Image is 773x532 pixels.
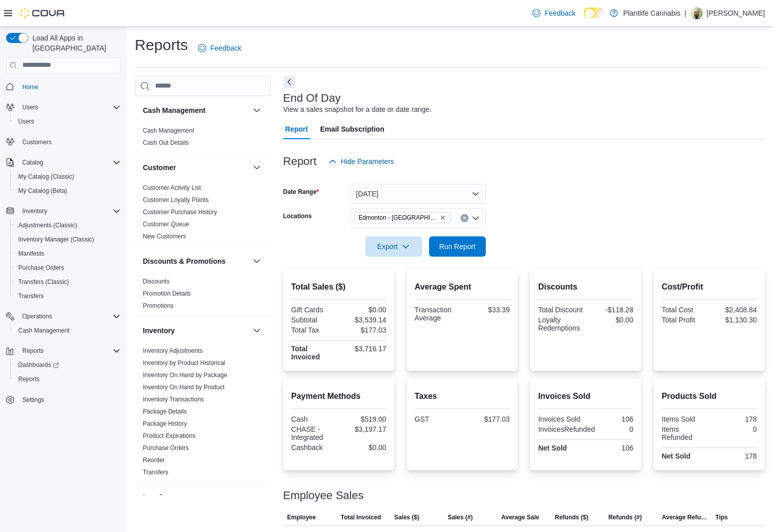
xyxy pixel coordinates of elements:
[341,415,386,423] div: $519.00
[662,452,690,460] strong: Net Sold
[143,383,224,391] span: Inventory On Hand by Product
[14,324,121,337] span: Cash Management
[555,513,588,521] span: Refunds ($)
[18,394,48,406] a: Settings
[143,233,186,240] a: New Customers
[6,75,121,434] nav: Complex example
[143,432,196,439] a: Product Expirations
[283,104,432,115] div: View a sales snapshot for a date or date range.
[291,281,386,293] h2: Total Sales ($)
[143,127,194,134] a: Cash Management
[715,513,727,521] span: Tips
[394,513,419,521] span: Sales ($)
[684,7,686,19] p: |
[14,373,44,385] a: Reports
[22,312,52,320] span: Operations
[143,105,206,115] h3: Cash Management
[662,306,707,314] div: Total Cost
[14,359,121,371] span: Dashboards
[2,344,125,358] button: Reports
[22,83,38,91] span: Home
[283,212,312,220] label: Locations
[538,444,567,452] strong: Net Sold
[415,390,510,402] h2: Taxes
[143,290,191,298] span: Promotion Details
[20,8,66,18] img: Cova
[10,261,125,275] button: Purchase Orders
[143,384,224,391] a: Inventory On Hand by Product
[28,33,121,53] span: Load All Apps in [GEOGRAPHIC_DATA]
[538,425,595,433] div: InvoicesRefunded
[14,276,73,288] a: Transfers (Classic)
[662,425,707,441] div: Items Refunded
[662,513,708,521] span: Average Refund
[341,316,386,324] div: $3,539.14
[711,316,757,324] div: $1,130.30
[14,290,121,302] span: Transfers
[415,306,460,322] div: Transaction Average
[143,347,203,354] a: Inventory Adjustments
[291,425,337,441] div: CHASE - Integrated
[14,185,71,197] a: My Catalog (Beta)
[143,278,170,285] a: Discounts
[14,359,63,371] a: Dashboards
[143,457,165,464] a: Reorder
[143,444,189,452] span: Purchase Orders
[14,219,121,231] span: Adjustments (Classic)
[10,275,125,289] button: Transfers (Classic)
[501,513,539,521] span: Average Sale
[18,187,67,195] span: My Catalog (Beta)
[18,101,42,113] button: Users
[143,347,203,355] span: Inventory Adjustments
[10,358,125,372] a: Dashboards
[415,415,460,423] div: GST
[2,79,125,94] button: Home
[18,278,69,286] span: Transfers (Classic)
[143,196,209,203] a: Customer Loyalty Points
[135,182,271,247] div: Customer
[707,7,765,19] p: [PERSON_NAME]
[371,236,416,257] span: Export
[10,218,125,232] button: Adjustments (Classic)
[283,155,317,168] h3: Report
[14,233,121,245] span: Inventory Manager (Classic)
[135,125,271,153] div: Cash Management
[18,81,43,93] a: Home
[584,8,605,18] input: Dark Mode
[415,281,510,293] h2: Average Spent
[143,184,201,191] a: Customer Activity List
[143,456,165,464] span: Reorder
[2,155,125,170] button: Catalog
[143,492,168,502] h3: Loyalty
[143,444,189,452] a: Purchase Orders
[143,290,191,297] a: Promotion Details
[538,415,584,423] div: Invoices Sold
[690,7,703,19] div: Ryan Noftall
[143,469,168,476] a: Transfers
[283,489,364,502] h3: Employee Sales
[662,281,757,293] h2: Cost/Profit
[143,256,225,266] h3: Discounts & Promotions
[18,310,56,322] button: Operations
[251,104,263,116] button: Cash Management
[283,188,319,196] label: Date Range
[22,103,38,111] span: Users
[143,325,175,336] h3: Inventory
[14,373,121,385] span: Reports
[143,302,174,310] span: Promotions
[2,204,125,218] button: Inventory
[18,393,121,406] span: Settings
[528,3,579,23] a: Feedback
[662,390,757,402] h2: Products Sold
[359,213,438,223] span: Edmonton - [GEOGRAPHIC_DATA]
[711,425,757,433] div: 0
[472,214,480,222] button: Open list of options
[22,158,43,167] span: Catalog
[2,309,125,323] button: Operations
[210,43,241,53] span: Feedback
[22,138,52,146] span: Customers
[251,161,263,174] button: Customer
[18,136,56,148] a: Customers
[18,136,121,148] span: Customers
[460,214,469,222] button: Clear input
